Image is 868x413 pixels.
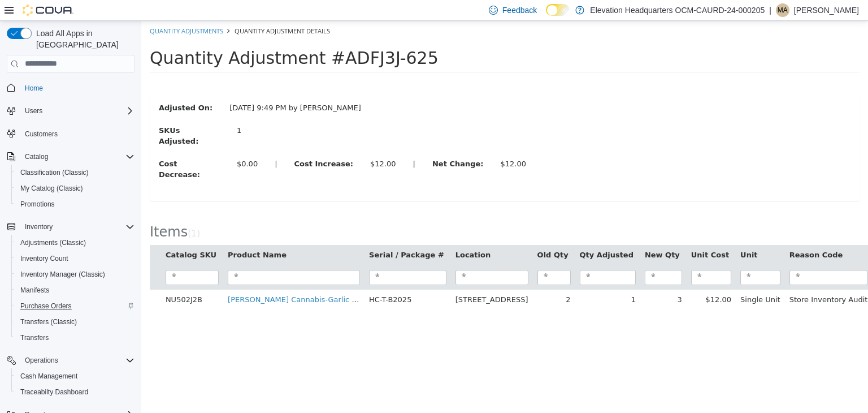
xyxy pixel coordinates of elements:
label: | [125,137,144,149]
span: Load All Apps in [GEOGRAPHIC_DATA] [32,28,134,50]
span: Inventory Manager (Classic) [16,268,134,281]
label: SKUs Adjusted: [9,104,87,126]
a: Transfers [16,331,53,345]
span: Manifests [16,283,134,297]
button: Inventory [2,219,139,235]
span: Quantity Adjustment Details [93,6,189,14]
button: Inventory [20,220,57,234]
td: 2 [392,269,434,289]
div: Mohamed Alayyidi [776,3,789,17]
label: Cost Increase: [145,137,221,149]
span: Home [20,81,134,95]
label: Adjusted On: [9,81,80,93]
p: Elevation Headquarters OCM-CAURD-24-000205 [590,3,765,17]
button: Manifests [11,282,139,298]
button: Operations [2,352,139,368]
button: Home [2,80,139,96]
a: Manifests [16,283,54,297]
button: Operations [20,354,63,367]
a: Cash Management [16,369,82,383]
button: Serial / Package # [228,229,305,240]
button: Catalog SKU [24,229,77,240]
span: 1 [50,208,55,218]
div: $0.00 [96,137,116,149]
span: Dark Mode [546,16,546,16]
button: Users [20,104,47,118]
a: Promotions [16,197,59,211]
span: Promotions [16,197,134,211]
label: Net Change: [283,137,351,149]
button: Traceabilty Dashboard [11,384,139,400]
span: Adjustments (Classic) [20,238,86,247]
small: ( ) [46,208,59,218]
span: Transfers (Classic) [20,317,77,326]
a: Inventory Count [16,252,73,265]
span: Catalog [25,152,48,161]
a: Purchase Orders [16,299,76,313]
button: Inventory Manager (Classic) [11,266,139,282]
span: MA [778,3,788,17]
div: 1 [96,104,197,115]
button: Catalog [20,150,53,164]
span: Users [20,104,134,118]
span: Traceabilty Dashboard [20,388,88,397]
button: Inventory Count [11,251,139,266]
a: Classification (Classic) [16,166,93,179]
label: Cost Decrease: [9,137,87,160]
a: Quantity Adjustments [8,6,82,14]
span: Cash Management [20,372,77,381]
img: Cova [23,5,73,16]
a: Traceabilty Dashboard [16,385,93,399]
button: Classification (Classic) [11,165,139,180]
td: HC-T-B2025 [223,269,310,289]
button: Adjustments (Classic) [11,235,139,251]
button: Location [314,229,351,240]
span: Promotions [20,200,55,209]
button: Users [2,103,139,119]
td: Single Unit [594,269,644,289]
button: Product Name [86,229,147,240]
span: Inventory Count [20,254,68,263]
span: Purchase Orders [20,302,72,311]
p: | [769,3,771,17]
p: [PERSON_NAME] [794,3,859,17]
span: Transfers [16,331,134,345]
div: [DATE] 9:49 PM by [PERSON_NAME] [80,81,228,93]
a: Transfers (Classic) [16,315,81,329]
span: Operations [20,354,134,367]
span: Purchase Orders [16,299,134,313]
span: Inventory Count [16,252,134,265]
label: | [263,137,283,149]
button: Reason Code [648,229,704,240]
button: Transfers (Classic) [11,314,139,330]
a: Customers [20,127,62,141]
button: Unit Cost [550,229,590,240]
span: Classification (Classic) [20,168,89,177]
td: NU502J2B [20,269,82,289]
span: My Catalog (Classic) [20,184,83,193]
a: Home [20,81,47,95]
td: $12.00 [545,269,594,289]
span: Classification (Classic) [16,166,134,179]
button: Cash Management [11,368,139,384]
a: [PERSON_NAME] Cannabis-Garlic [PERSON_NAME]-0.5g [86,274,290,283]
div: $12.00 [359,137,385,149]
span: My Catalog (Classic) [16,182,134,195]
button: Old Qty [396,229,429,240]
a: Adjustments (Classic) [16,236,90,249]
span: Users [25,106,42,115]
button: New Qty [504,229,541,240]
button: Qty Adjusted [439,229,494,240]
span: Transfers [20,333,49,342]
span: Catalog [20,150,134,164]
button: Promotions [11,196,139,212]
button: My Catalog (Classic) [11,180,139,196]
span: Cash Management [16,369,134,383]
button: Purchase Orders [11,298,139,314]
span: [STREET_ADDRESS] [314,274,387,283]
div: $12.00 [229,137,255,149]
span: Adjustments (Classic) [16,236,134,249]
span: Traceabilty Dashboard [16,385,134,399]
button: Unit [599,229,618,240]
a: Inventory Manager (Classic) [16,268,110,281]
